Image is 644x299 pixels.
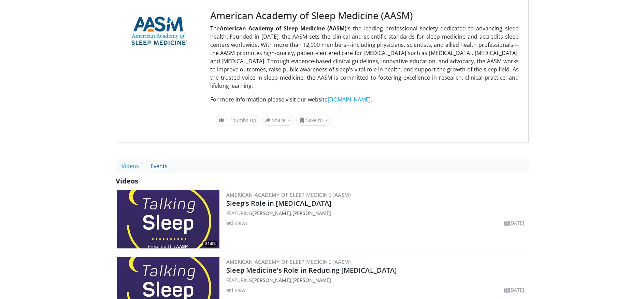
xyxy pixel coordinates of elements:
[216,115,259,125] a: 1 Thumbs Up
[226,286,246,294] li: 1 view
[504,286,525,294] li: [DATE]
[226,258,351,265] a: American Academy of Sleep Medicine (AASM)
[292,277,331,283] a: [PERSON_NAME]
[292,210,331,216] a: [PERSON_NAME]
[262,115,294,126] button: Share
[145,159,173,173] a: Events
[296,115,331,126] button: Save to
[252,277,291,283] a: [PERSON_NAME]
[226,117,228,123] span: 1
[226,209,527,217] div: FEATURING ,
[252,210,291,216] a: [PERSON_NAME]
[220,25,347,32] strong: American Academy of Sleep Medicine (AASM)
[226,199,332,208] a: Sleep’s Role in [MEDICAL_DATA]
[210,24,519,90] p: The is the leading professional society dedicated to advancing sleep health. Founded in [DATE], t...
[328,96,371,103] a: [DOMAIN_NAME]
[226,266,397,275] a: Sleep Medicine's Role in Reducing [MEDICAL_DATA]
[226,276,527,284] div: FEATURING ,
[210,10,519,22] h3: American Academy of Sleep Medicine (AASM)
[226,191,351,198] a: American Academy of Sleep Medicine (AASM)
[117,190,219,248] a: 31:02
[210,95,519,104] p: For more information please visit our website .
[117,190,219,248] img: 89da289c-ce33-43ee-b256-7cd80e2c19a4.300x170_q85_crop-smart_upscale.jpg
[504,219,525,227] li: [DATE]
[203,241,218,247] span: 31:02
[116,176,138,186] span: Videos
[226,219,248,227] li: 2 views
[116,159,145,173] a: Videos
